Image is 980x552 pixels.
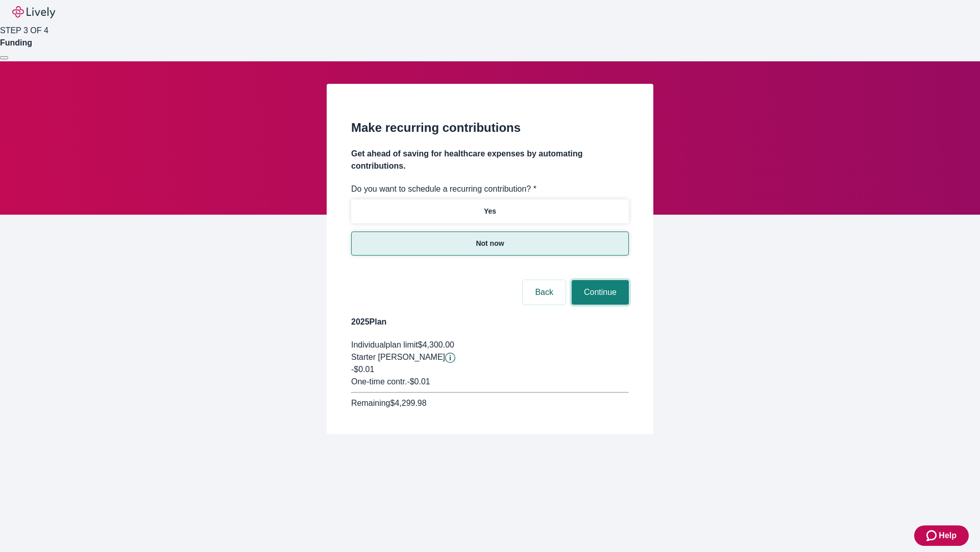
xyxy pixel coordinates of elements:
[351,148,629,172] h4: Get ahead of saving for healthcare expenses by automating contributions.
[351,340,418,349] span: Individual plan limit
[12,6,55,18] img: Lively
[939,530,957,542] span: Help
[523,280,566,305] button: Back
[351,353,445,361] span: Starter [PERSON_NAME]
[351,399,390,407] span: Remaining
[914,525,969,546] button: Zendesk support iconHelp
[418,340,454,349] span: $4,300.00
[484,206,496,217] p: Yes
[926,530,939,542] svg: Zendesk support icon
[351,199,629,223] button: Yes
[572,280,629,305] button: Continue
[407,377,430,386] span: - $0.01
[351,365,374,374] span: -$0.01
[351,232,629,256] button: Not now
[351,316,629,328] h4: 2025 Plan
[351,119,629,137] h2: Make recurring contributions
[351,377,407,386] span: One-time contr.
[476,238,504,249] p: Not now
[445,353,455,363] svg: Starter penny details
[445,353,455,363] button: Lively will contribute $0.01 to establish your account
[390,399,426,407] span: $4,299.98
[351,183,536,195] label: Do you want to schedule a recurring contribution? *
